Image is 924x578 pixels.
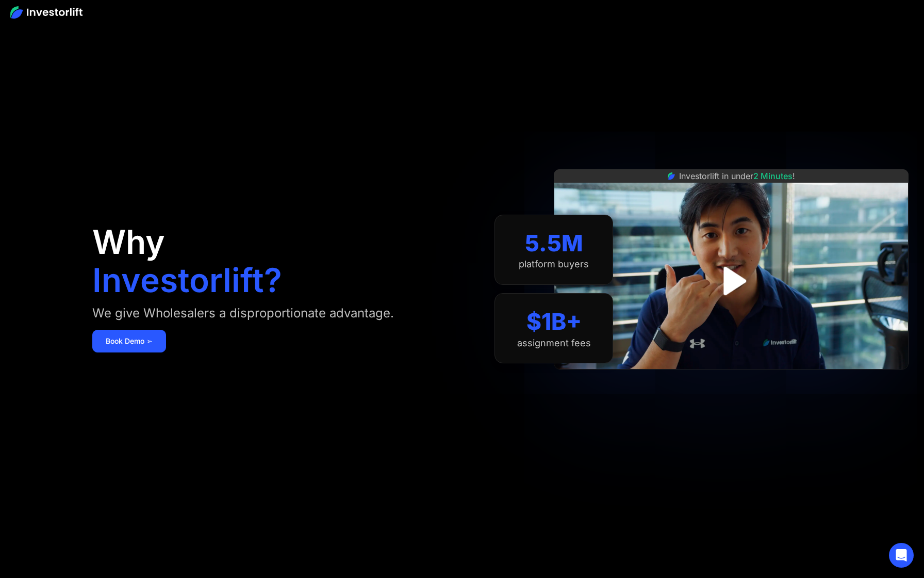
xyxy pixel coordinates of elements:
[708,258,754,304] a: open lightbox
[654,375,808,387] iframe: Customer reviews powered by Trustpilot
[519,259,589,270] div: platform buyers
[753,171,793,181] span: 2 Minutes
[92,226,165,259] h1: Why
[92,264,282,297] h1: Investorlift?
[679,170,795,182] div: Investorlift in under !
[92,305,394,322] div: We give Wholesalers a disproportionate advantage.
[889,543,914,568] div: Open Intercom Messenger
[92,330,166,352] a: Book Demo ➢
[525,230,583,257] div: 5.5M
[517,338,591,349] div: assignment fees
[526,308,582,335] div: $1B+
